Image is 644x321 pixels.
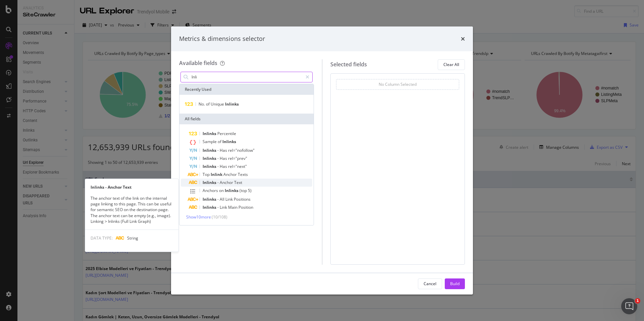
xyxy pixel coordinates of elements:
[418,278,442,289] button: Cancel
[635,298,640,304] span: 1
[217,164,220,169] span: -
[330,61,367,68] div: Selected fields
[217,204,220,210] span: -
[203,147,217,153] span: Inlinks
[179,114,314,124] div: All fields
[225,101,239,107] span: Inlinks
[211,101,225,107] span: Unique
[438,59,465,70] button: Clear All
[239,188,248,193] span: (top
[203,180,217,185] span: Inlinks
[179,35,265,43] div: Metrics & dimensions selector
[217,131,236,136] span: Percentile
[171,26,473,295] div: modal
[445,278,465,289] button: Build
[234,196,251,202] span: Positions
[217,155,220,161] span: -
[211,172,223,177] span: Inlink
[218,139,222,144] span: of
[203,204,217,210] span: Inlinks
[379,81,417,87] div: No Column Selected
[220,164,228,169] span: Has
[228,147,255,153] span: rel="nofollow"
[217,196,220,202] span: -
[222,139,236,144] span: Inlinks
[424,281,436,286] div: Cancel
[220,147,228,153] span: Has
[223,172,238,177] span: Anchor
[203,155,217,161] span: Inlinks
[206,101,211,107] span: of
[238,204,253,210] span: Position
[85,184,178,190] div: Inlinks - Anchor Text
[217,180,220,185] span: -
[186,214,211,220] span: Show 10 more
[225,188,239,193] span: Inlinks
[179,84,314,95] div: Recently Used
[199,101,206,107] span: No.
[217,147,220,153] span: -
[203,172,211,177] span: Top
[219,188,225,193] span: on
[234,180,242,185] span: Text
[461,35,465,43] div: times
[228,155,247,161] span: rel="prev"
[220,155,228,161] span: Has
[220,180,234,185] span: Anchor
[621,298,637,314] iframe: Intercom live chat
[220,204,228,210] span: Link
[443,62,459,67] div: Clear All
[203,188,219,193] span: Anchors
[238,172,248,177] span: Texts
[179,59,217,67] div: Available fields
[85,195,178,224] div: The anchor text of the link on the internal page linking to this page. This can be useful for sem...
[203,131,217,136] span: Inlinks
[203,164,217,169] span: Inlinks
[220,196,225,202] span: All
[228,204,238,210] span: Main
[203,139,218,144] span: Sample
[450,281,460,286] div: Build
[203,196,217,202] span: Inlinks
[191,72,303,82] input: Search by field name
[212,214,227,220] span: ( 10 / 108 )
[228,164,247,169] span: rel="next"
[225,196,234,202] span: Link
[248,188,252,193] span: 5)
